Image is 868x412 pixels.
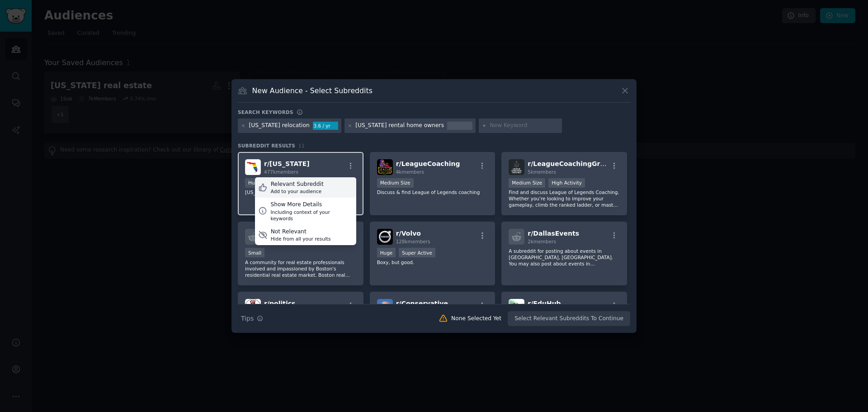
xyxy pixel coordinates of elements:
p: Discuss & find League of Legends coaching [377,189,488,195]
div: [US_STATE] relocation [249,122,310,130]
div: Small [245,248,264,257]
span: r/ Conservative [396,300,448,307]
span: 5k members [528,169,556,175]
div: Medium Size [509,178,545,188]
span: 128k members [396,239,430,244]
span: r/ [US_STATE] [264,160,310,167]
img: Volvo [377,229,393,245]
div: None Selected Yet [451,315,501,323]
p: A subreddit for posting about events in [GEOGRAPHIC_DATA], [GEOGRAPHIC_DATA]. You may also post a... [509,248,620,267]
button: Tips [238,311,266,327]
span: 4k members [396,169,425,175]
div: Relevant Subreddit [271,180,324,189]
div: 3.6 / yr [313,122,338,130]
span: 11 [298,143,305,148]
div: Show More Details [270,201,353,209]
div: Huge [377,248,396,257]
img: LeagueCoachingGrounds [509,159,524,175]
div: Huge [245,178,264,188]
input: New Keyword [490,122,559,130]
div: High Activity [548,178,585,188]
span: 2k members [528,239,556,244]
span: r/ Volvo [396,230,421,237]
p: Boxy, but good. [377,259,488,265]
div: Hide from all your results [271,236,331,242]
h3: New Audience - Select Subreddits [252,86,373,95]
img: LeagueCoaching [377,159,393,175]
span: Tips [241,314,254,323]
img: politics [245,299,261,315]
div: Add to your audience [271,188,324,194]
span: r/ EduHub [528,300,561,307]
p: Find and discuss League of Legends Coaching. Whether you're looking to improve your gameplay, cli... [509,189,620,208]
div: Super Active [399,248,435,257]
span: 477k members [264,169,298,175]
img: Conservative [377,299,393,315]
div: Including context of your keywords [270,209,353,222]
img: florida [245,159,261,175]
span: r/ politics [264,300,295,307]
span: r/ LeagueCoaching [396,160,460,167]
div: [US_STATE] rental home owners [355,122,444,130]
span: r/ DallasEvents [528,230,579,237]
div: Not Relevant [271,228,331,236]
span: r/ LeagueCoachingGrounds [528,160,622,167]
h3: Search keywords [238,109,293,115]
div: Medium Size [377,178,414,188]
p: A community for real estate professionals involved and impassioned by Boston's residential real e... [245,259,356,278]
img: EduHub [509,299,524,315]
p: [US_STATE] [245,189,356,195]
span: Subreddit Results [238,142,295,149]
